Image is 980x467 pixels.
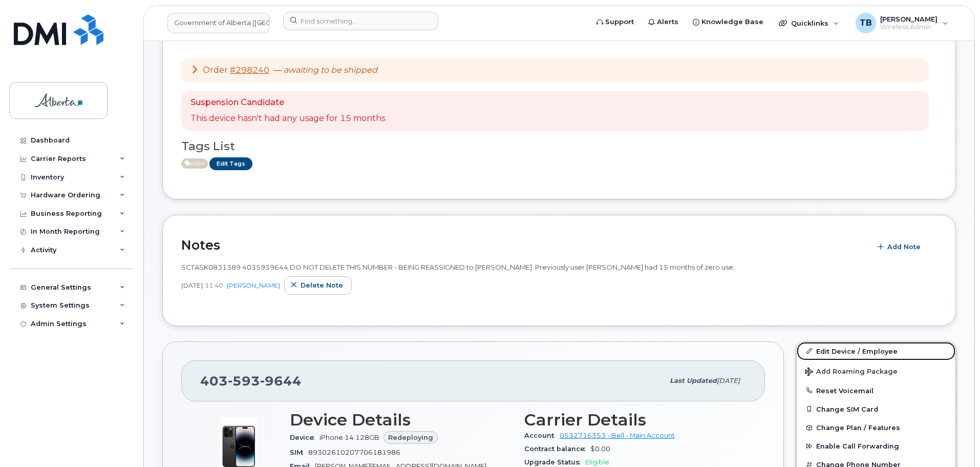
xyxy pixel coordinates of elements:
[203,65,228,75] span: Order
[260,373,302,389] span: 9644
[283,12,438,30] input: Find something...
[181,237,866,253] h2: Notes
[228,373,260,389] span: 593
[290,411,512,429] h3: Device Details
[227,281,280,289] a: [PERSON_NAME]
[319,434,379,441] span: iPhone 14 128GB
[301,280,343,290] span: Delete note
[657,17,678,27] span: Alerts
[205,281,223,290] span: 11:40
[585,458,609,466] span: Eligible
[797,360,955,381] button: Add Roaming Package
[805,368,898,377] span: Add Roaming Package
[590,445,610,453] span: $0.00
[717,377,740,384] span: [DATE]
[181,158,208,169] span: Active
[887,242,921,252] span: Add Note
[701,17,763,27] span: Knowledge Base
[816,424,900,432] span: Change Plan / Features
[605,17,634,27] span: Support
[797,342,955,360] a: Edit Device / Employee
[791,19,828,27] span: Quicklinks
[797,400,955,418] button: Change SIM Card
[290,449,308,456] span: SIM
[816,442,899,450] span: Enable Call Forwarding
[797,381,955,400] button: Reset Voicemail
[848,13,955,33] div: Tami Betchuk
[167,13,270,33] a: Government of Alberta (GOA)
[181,140,937,153] h3: Tags List
[524,458,585,466] span: Upgrade Status
[524,445,590,453] span: Contract balance
[589,12,641,32] a: Support
[284,276,352,295] button: Delete note
[797,437,955,455] button: Enable Call Forwarding
[308,449,400,456] span: 89302610207706181986
[200,373,302,389] span: 403
[230,65,269,75] a: #298240
[284,65,377,75] em: awaiting to be shipped
[880,23,938,31] span: Wireless Admin
[190,113,385,125] p: This device hasn't had any usage for 15 months
[641,12,686,32] a: Alerts
[190,97,385,109] p: Suspension Candidate
[560,432,675,439] a: 0532716353 - Bell - Main Account
[860,17,872,29] span: TB
[290,434,319,441] span: Device
[181,281,203,290] span: [DATE]
[686,12,771,32] a: Knowledge Base
[772,13,846,33] div: Quicklinks
[880,15,938,23] span: [PERSON_NAME]
[871,238,929,256] button: Add Note
[209,157,252,170] a: Edit Tags
[524,411,747,429] h3: Carrier Details
[670,377,717,384] span: Last updated
[524,432,560,439] span: Account
[273,65,377,75] span: —
[388,433,433,442] span: Redeploying
[797,418,955,437] button: Change Plan / Features
[181,263,735,271] span: SCTASK0831389 4035939644 DO NOT DELETE THIS NUMBER - BEING REASSIGNED to [PERSON_NAME]. Previousl...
